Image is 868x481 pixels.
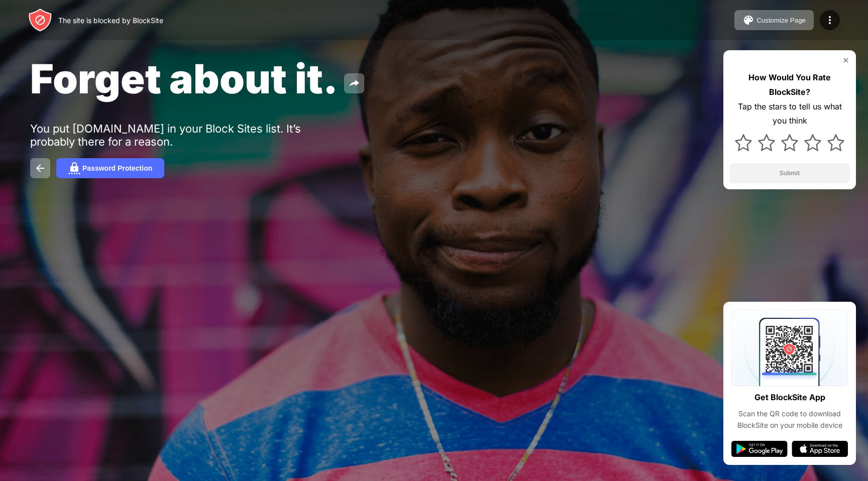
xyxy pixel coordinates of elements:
div: You put [DOMAIN_NAME] in your Block Sites list. It’s probably there for a reason. [30,122,341,148]
div: The site is blocked by BlockSite [58,16,163,25]
img: rate-us-close.svg [842,56,850,64]
div: Password Protection [82,164,152,172]
div: How Would You Rate BlockSite? [729,70,850,99]
img: share.svg [348,77,360,89]
img: star.svg [827,134,844,151]
img: back.svg [34,162,46,174]
img: star.svg [758,134,775,151]
button: Customize Page [734,10,814,30]
div: Scan the QR code to download BlockSite on your mobile device [731,408,848,431]
img: star.svg [735,134,752,151]
div: Tap the stars to tell us what you think [729,99,850,129]
span: Forget about it. [30,54,338,103]
img: password.svg [68,162,80,174]
div: Customize Page [756,17,806,24]
img: header-logo.svg [28,8,52,32]
img: menu-icon.svg [824,14,836,26]
img: star.svg [804,134,821,151]
button: Submit [729,163,850,183]
img: qrcode.svg [731,310,848,386]
img: google-play.svg [731,441,788,457]
button: Password Protection [56,158,164,178]
img: pallet.svg [742,14,754,26]
img: star.svg [781,134,798,151]
div: Get BlockSite App [754,390,825,405]
img: app-store.svg [792,441,848,457]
